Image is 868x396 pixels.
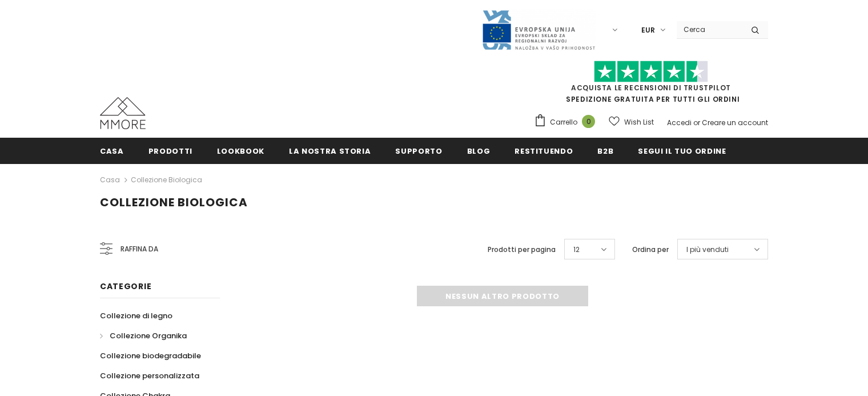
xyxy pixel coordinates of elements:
img: Javni Razpis [481,9,596,51]
span: Collezione biodegradabile [100,350,201,361]
a: Collezione biodegradabile [100,346,201,366]
span: 12 [573,244,580,255]
img: Fidati di Pilot Stars [594,61,708,83]
span: B2B [597,146,613,157]
span: or [693,118,700,127]
a: Acquista le recensioni di TrustPilot [571,83,731,93]
span: La nostra storia [289,146,371,157]
label: Prodotti per pagina [488,244,556,255]
span: Collezione biologica [100,194,248,210]
a: Casa [100,138,124,163]
span: Carrello [550,117,577,128]
a: La nostra storia [289,138,371,163]
span: Prodotti [148,146,192,157]
a: Prodotti [148,138,192,163]
a: Collezione biologica [131,175,202,185]
a: Blog [467,138,491,163]
a: Javni Razpis [481,25,596,34]
span: EUR [641,25,655,36]
span: Collezione di legno [100,310,172,321]
span: Blog [467,146,491,157]
span: Segui il tuo ordine [638,146,726,157]
span: Categorie [100,281,151,292]
span: Restituendo [515,146,573,157]
a: Casa [100,173,120,187]
a: Accedi [667,118,692,127]
span: Raffina da [120,243,158,255]
span: Lookbook [217,146,264,157]
span: Casa [100,146,124,157]
a: Segui il tuo ordine [638,138,726,163]
a: Collezione personalizzata [100,366,199,386]
a: Restituendo [515,138,573,163]
label: Ordina per [632,244,669,255]
a: B2B [597,138,613,163]
a: Carrello 0 [534,114,601,131]
input: Search Site [677,21,742,38]
span: Collezione personalizzata [100,370,199,381]
a: Collezione di legno [100,306,172,326]
a: Creare un account [702,118,768,127]
a: Lookbook [217,138,264,163]
span: Collezione Organika [110,330,187,341]
img: Casi MMORE [100,97,146,129]
a: supporto [395,138,442,163]
a: Collezione Organika [100,326,187,346]
span: supporto [395,146,442,157]
span: 0 [582,115,595,128]
a: Wish List [609,112,654,132]
span: SPEDIZIONE GRATUITA PER TUTTI GLI ORDINI [534,66,768,104]
span: Wish List [624,117,654,128]
span: I più venduti [686,244,729,255]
